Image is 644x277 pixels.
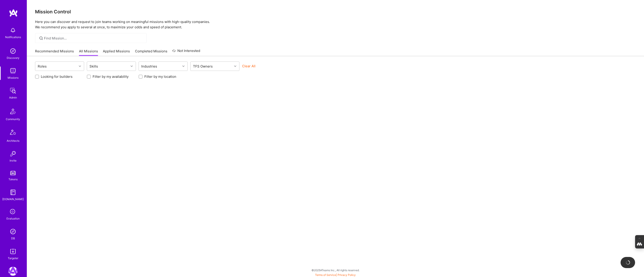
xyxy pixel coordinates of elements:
img: A.Team: Leading A.Team's Marketing & DemandGen [8,267,17,276]
img: Admin Search [8,227,17,236]
img: guide book [8,188,17,197]
div: Evaluation [6,216,20,221]
img: bell [8,26,17,35]
div: Discovery [7,55,19,60]
img: loading [625,260,631,265]
i: icon Chevron [182,65,185,67]
i: icon Chevron [131,65,133,67]
div: DB [11,236,15,241]
i: icon Chevron [79,65,81,67]
div: Skills [88,63,99,70]
div: Targeter [8,256,18,261]
a: Terms of Service [315,273,336,277]
div: Missions [8,75,19,80]
img: Architects [8,128,18,138]
a: Completed Missions [135,49,167,56]
img: tokens [10,171,16,175]
input: Find Mission... [44,36,143,41]
div: Architects [7,138,19,143]
div: [DOMAIN_NAME] [2,197,24,201]
h3: Mission Control [35,9,636,14]
div: Roles [37,63,48,70]
i: icon SearchGrey [39,36,44,41]
img: logo [9,9,18,17]
img: discovery [8,47,17,55]
label: Looking for builders [41,74,73,79]
button: Clear All [242,64,256,68]
img: admin teamwork [8,86,17,95]
a: Privacy Policy [338,273,356,277]
a: All Missions [79,49,98,56]
i: icon Chevron [234,65,236,67]
a: Recommended Missions [35,49,74,56]
div: Community [6,117,20,121]
label: Filter by my availability [93,74,129,79]
a: Not Interested [172,48,200,56]
p: Here you can discover and request to join teams working on meaningful missions with high-quality ... [35,19,636,30]
label: Filter by my location [144,74,176,79]
img: Skill Targeter [8,247,17,256]
div: Tokens [8,177,18,182]
img: Community [8,106,18,117]
span: | [315,273,356,277]
div: Notifications [5,35,21,39]
i: icon SelectionTeam [9,208,17,216]
div: TFS Owners [192,63,214,70]
a: Applied Missions [103,49,130,56]
div: Invite [10,158,17,163]
a: A.Team: Leading A.Team's Marketing & DemandGen [7,267,19,276]
img: teamwork [8,66,17,75]
div: © 2025 ATeams Inc., All rights reserved. [27,265,644,276]
div: Admin [9,95,17,100]
img: Invite [8,149,17,158]
div: Industries [140,63,158,70]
